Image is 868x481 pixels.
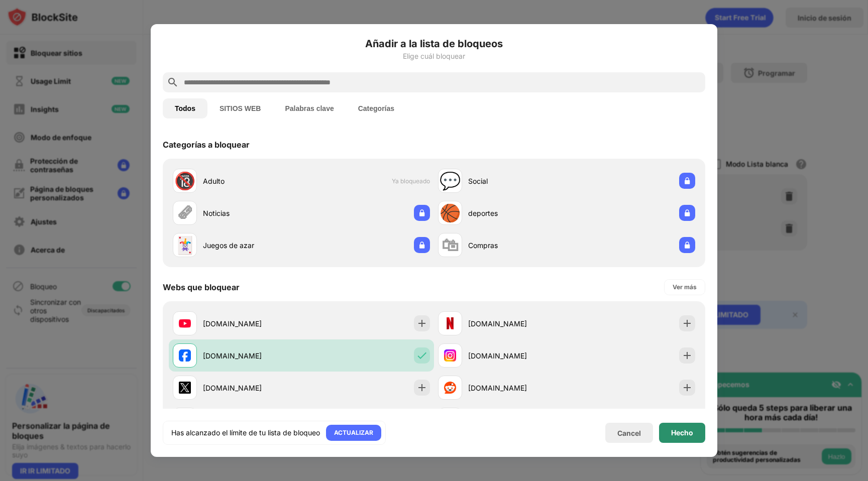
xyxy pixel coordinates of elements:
[174,235,195,256] div: 🃏
[442,235,459,256] div: 🛍
[167,76,179,88] img: search.svg
[444,349,456,362] img: favicons
[174,171,195,191] div: 🔞
[179,349,191,362] img: favicons
[468,350,567,361] div: [DOMAIN_NAME]
[203,208,301,218] div: Noticias
[468,176,567,186] div: Social
[203,318,301,329] div: [DOMAIN_NAME]
[673,282,697,292] div: Ver más
[273,98,346,118] button: Palabras clave
[334,428,373,438] div: ACTUALIZAR
[440,171,461,191] div: 💬
[179,382,191,394] img: favicons
[207,98,273,118] button: SITIOS WEB
[468,318,567,329] div: [DOMAIN_NAME]
[179,317,191,329] img: favicons
[163,140,250,150] div: Categorías a bloquear
[176,203,193,223] div: 🗞
[203,176,301,186] div: Adulto
[392,177,430,185] span: Ya bloqueado
[468,240,567,251] div: Compras
[468,208,567,218] div: deportes
[444,382,456,394] img: favicons
[163,98,207,118] button: Todos
[440,203,461,223] div: 🏀
[203,383,301,393] div: [DOMAIN_NAME]
[203,350,301,361] div: [DOMAIN_NAME]
[171,428,320,438] div: Has alcanzado el límite de tu lista de bloqueo
[444,317,456,329] img: favicons
[163,282,240,292] div: Webs que bloquear
[617,429,641,437] div: Cancel
[346,98,406,118] button: Categorías
[671,429,693,437] div: Hecho
[203,240,301,251] div: Juegos de azar
[468,383,567,393] div: [DOMAIN_NAME]
[163,52,705,60] div: Elige cuál bloquear
[163,36,705,51] h6: Añadir a la lista de bloqueos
